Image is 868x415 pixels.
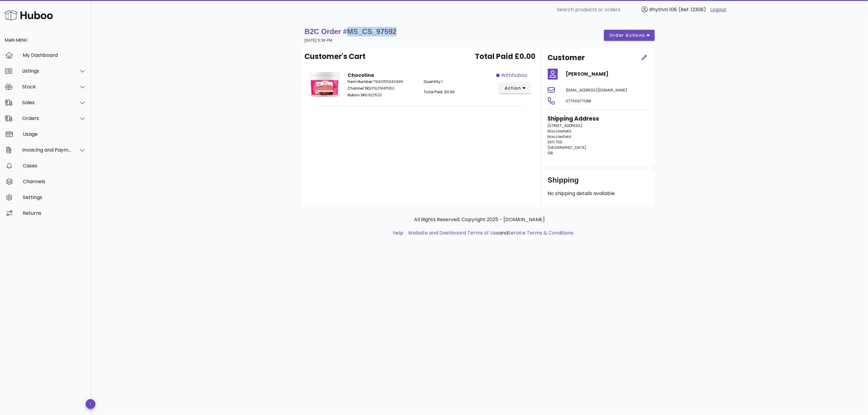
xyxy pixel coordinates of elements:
[499,83,531,94] button: action
[406,229,574,237] li: and
[504,85,521,91] span: action
[310,72,340,97] img: Product Image
[548,52,585,63] h2: Customer
[348,72,374,79] strong: Chocoline
[23,131,86,137] div: Usage
[348,92,417,98] p: 922520
[566,98,592,104] span: 07756977088
[305,51,366,62] span: Customer's Cart
[22,115,72,121] div: Orders
[649,6,677,13] span: Rhythm 108
[678,6,706,13] span: (Ref: 12308)
[604,30,654,41] button: order actions
[305,27,397,36] strong: B2C Order #
[548,145,587,150] span: [GEOGRAPHIC_DATA]
[408,229,499,236] a: Website and Dashboard Terms of Use
[548,190,650,197] p: No shipping details available
[548,134,571,139] span: Macclesfield
[548,175,650,190] div: Shipping
[22,100,72,105] div: Sales
[548,139,563,145] span: SK11 7DS
[23,52,86,58] div: My Dashboard
[424,79,441,84] span: Quantity:
[475,51,536,62] span: Total Paid £0.00
[305,38,332,43] small: [DATE] 5:39 PM
[548,150,553,156] span: GB
[23,163,86,169] div: Cases
[306,216,654,223] p: All Rights Reserved. Copyright 2025 - [DOMAIN_NAME]
[22,147,72,153] div: Invoicing and Payments
[393,229,403,236] a: help
[347,27,397,36] span: MS_CS_97592
[23,210,86,216] div: Returns
[424,79,492,84] p: 1
[508,229,574,236] a: Service Terms & Conditions
[23,179,86,184] div: Channels
[22,68,72,74] div: Listings
[348,86,417,91] p: FILLFSHP01EU
[348,86,372,91] span: Channel SKU:
[22,84,72,90] div: Stock
[23,194,86,200] div: Settings
[548,129,571,134] span: Macclesfield
[348,79,417,84] p: 7640155340496
[548,123,583,128] span: [STREET_ADDRESS]
[710,6,726,13] a: Logout
[348,79,373,84] span: Item Number:
[566,70,650,78] h4: [PERSON_NAME]
[548,115,650,123] h3: Shipping Address
[501,72,527,79] span: withhuboo
[566,87,627,93] span: [EMAIL_ADDRESS][DOMAIN_NAME]
[348,92,368,98] span: Huboo SKU:
[424,89,455,94] span: Total Paid: £0.00
[4,9,53,22] img: Huboo Logo
[609,32,645,39] span: order actions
